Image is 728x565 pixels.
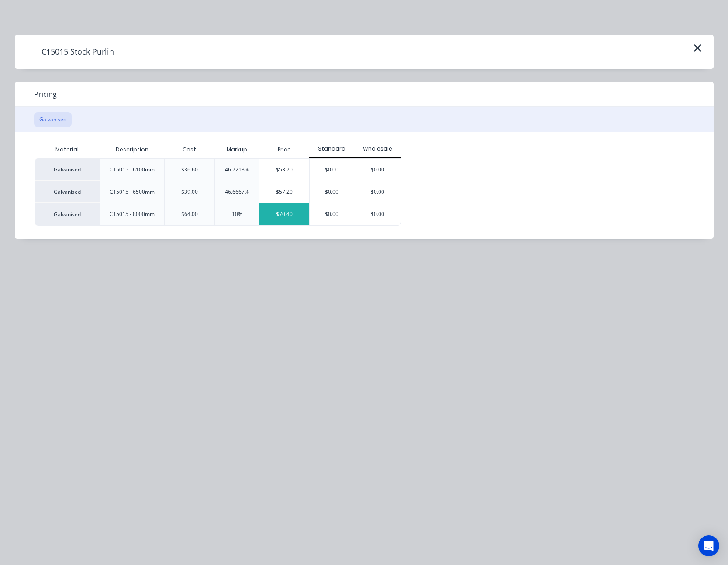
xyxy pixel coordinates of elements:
[310,159,354,181] div: $0.00
[259,141,309,158] div: Price
[35,158,100,181] div: Galvanised
[354,181,401,203] div: $0.00
[34,89,57,99] span: Pricing
[259,203,309,225] div: $70.40
[164,141,214,158] div: Cost
[259,181,309,203] div: $57.20
[310,181,354,203] div: $0.00
[214,141,259,158] div: Markup
[310,203,354,225] div: $0.00
[110,166,155,174] div: C15015 - 6100mm
[35,181,100,203] div: Galvanised
[181,166,198,174] div: $36.60
[309,145,354,153] div: Standard
[28,44,127,60] h4: C15015 Stock Purlin
[35,203,100,226] div: Galvanised
[354,203,401,225] div: $0.00
[225,188,249,196] div: 46.6667%
[110,210,155,218] div: C15015 - 8000mm
[354,145,401,153] div: Wholesale
[35,141,100,158] div: Material
[110,188,155,196] div: C15015 - 6500mm
[232,210,242,218] div: 10%
[259,159,309,181] div: $53.70
[34,112,72,127] button: Galvanised
[225,166,249,174] div: 46.7213%
[109,139,155,161] div: Description
[354,159,401,181] div: $0.00
[698,535,719,556] div: Open Intercom Messenger
[181,188,198,196] div: $39.00
[181,210,198,218] div: $64.00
